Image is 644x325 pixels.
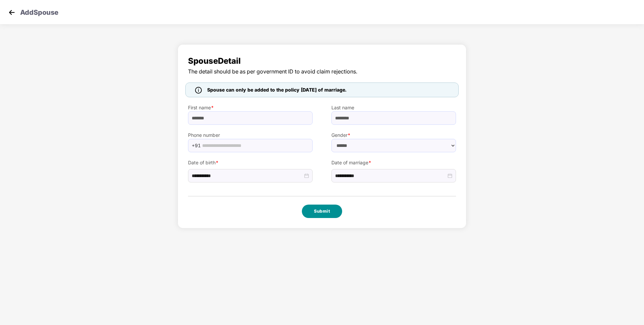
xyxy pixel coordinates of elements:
label: First name [188,104,313,111]
button: Submit [302,205,342,218]
label: Phone number [188,131,313,139]
p: Add Spouse [20,7,58,15]
img: svg+xml;base64,PHN2ZyB4bWxucz0iaHR0cDovL3d3dy53My5vcmcvMjAwMC9zdmciIHdpZHRoPSIzMCIgaGVpZ2h0PSIzMC... [7,7,17,17]
label: Date of birth [188,159,313,166]
span: +91 [192,141,201,151]
label: Gender [331,131,456,139]
span: Spouse Detail [188,55,456,67]
span: The detail should be as per government ID to avoid claim rejections. [188,67,456,76]
span: Spouse can only be added to the policy [DATE] of marriage. [207,86,347,94]
img: icon [195,87,202,94]
label: Date of marriage [331,159,456,166]
label: Last name [331,104,456,111]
